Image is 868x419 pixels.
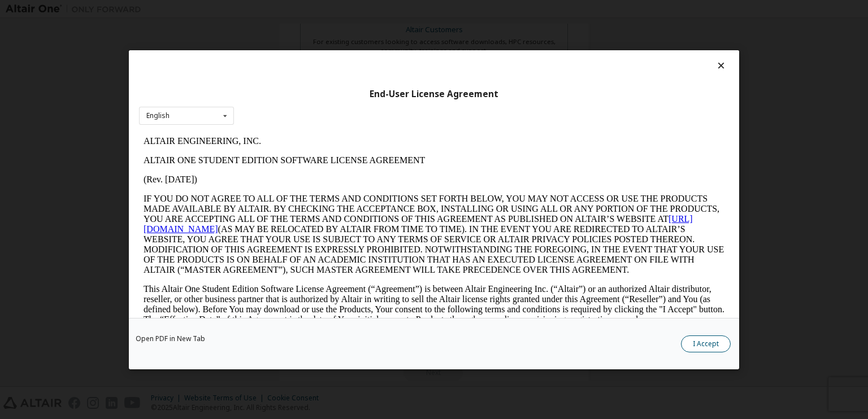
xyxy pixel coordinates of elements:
p: (Rev. [DATE]) [5,43,585,53]
p: IF YOU DO NOT AGREE TO ALL OF THE TERMS AND CONDITIONS SET FORTH BELOW, YOU MAY NOT ACCESS OR USE... [5,62,585,143]
div: English [146,112,170,119]
p: ALTAIR ENGINEERING, INC. [5,5,585,15]
p: This Altair One Student Edition Software License Agreement (“Agreement”) is between Altair Engine... [5,152,585,193]
button: I Accept [681,335,731,352]
div: End-User License Agreement [139,88,729,99]
a: [URL][DOMAIN_NAME] [5,82,554,102]
p: ALTAIR ONE STUDENT EDITION SOFTWARE LICENSE AGREEMENT [5,24,585,34]
a: Open PDF in New Tab [136,335,205,342]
